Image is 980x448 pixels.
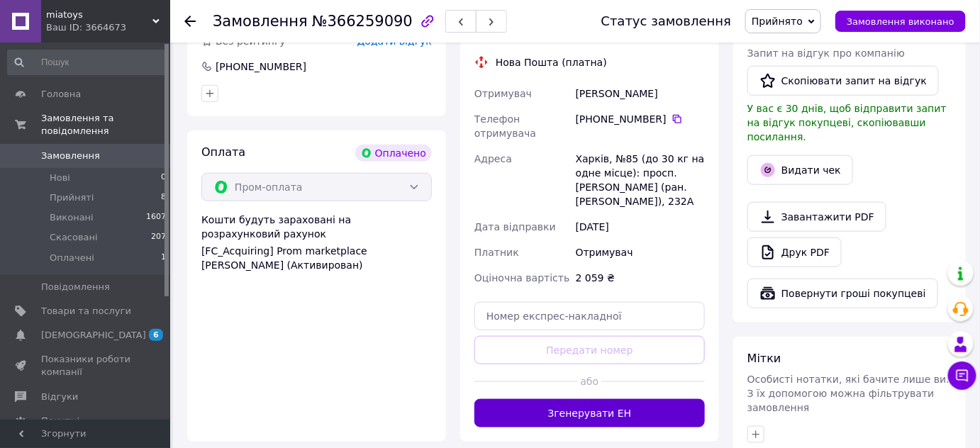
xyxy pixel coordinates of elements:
[41,305,131,318] span: Товари та послуги
[474,399,705,427] button: Згенерувати ЕН
[747,202,886,232] a: Завантажити PDF
[835,11,966,32] button: Замовлення виконано
[41,415,79,427] span: Покупці
[46,9,152,21] span: miatoys
[50,252,94,264] span: Оплачені
[161,252,166,264] span: 1
[184,14,196,28] div: Повернутися назад
[41,281,110,293] span: Повідомлення
[573,81,708,106] div: [PERSON_NAME]
[46,21,170,34] div: Ваш ID: 3664673
[201,213,432,272] div: Кошти будуть зараховані на розрахунковий рахунок
[492,55,611,69] div: Нова Пошта (платна)
[474,221,556,233] span: Дата відправки
[50,172,70,184] span: Нові
[41,150,100,162] span: Замовлення
[146,211,166,224] span: 1607
[201,244,432,272] div: [FC_Acquiring] Prom marketplace [PERSON_NAME] (Активирован)
[50,211,94,224] span: Виконані
[747,66,939,96] button: Скопіювати запит на відгук
[747,374,950,413] span: Особисті нотатки, які бачите лише ви. З їх допомогою можна фільтрувати замовлення
[578,374,601,388] span: або
[41,88,81,101] span: Головна
[149,329,163,341] span: 6
[474,272,569,284] span: Оціночна вартість
[474,247,519,258] span: Платник
[474,113,536,139] span: Телефон отримувача
[161,191,166,204] span: 8
[161,172,166,184] span: 0
[216,35,286,47] span: Без рейтингу
[474,88,532,99] span: Отримувач
[41,391,78,403] span: Відгуки
[948,362,976,390] button: Чат з покупцем
[576,112,705,126] div: [PHONE_NUMBER]
[41,112,170,138] span: Замовлення та повідомлення
[50,231,98,244] span: Скасовані
[847,16,954,27] span: Замовлення виконано
[357,35,432,47] span: Додати відгук
[573,240,708,265] div: Отримувач
[41,353,131,379] span: Показники роботи компанії
[573,146,708,214] div: Харків, №85 (до 30 кг на одне місце): просп. [PERSON_NAME] (ран. [PERSON_NAME]), 232А
[312,13,413,30] span: №366259090
[41,329,146,342] span: [DEMOGRAPHIC_DATA]
[752,16,803,27] span: Прийнято
[474,302,705,330] input: Номер експрес-накладної
[573,265,708,291] div: 2 059 ₴
[50,191,94,204] span: Прийняті
[7,50,167,75] input: Пошук
[747,103,947,142] span: У вас є 30 днів, щоб відправити запит на відгук покупцеві, скопіювавши посилання.
[573,214,708,240] div: [DATE]
[747,279,938,308] button: Повернути гроші покупцеві
[747,47,905,59] span: Запит на відгук про компанію
[747,352,781,365] span: Мітки
[151,231,166,244] span: 207
[214,60,308,74] div: [PHONE_NUMBER]
[601,14,732,28] div: Статус замовлення
[474,153,512,164] span: Адреса
[747,155,853,185] button: Видати чек
[213,13,308,30] span: Замовлення
[201,145,245,159] span: Оплата
[747,237,842,267] a: Друк PDF
[355,145,432,162] div: Оплачено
